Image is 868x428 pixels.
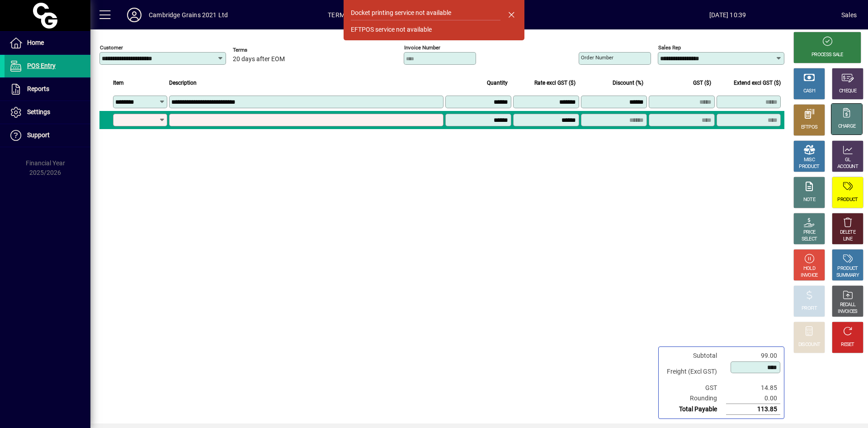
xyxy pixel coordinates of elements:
span: GST ($) [693,78,711,88]
div: PROFIT [802,305,817,312]
mat-label: Sales rep [658,44,681,51]
div: LINE [843,236,852,243]
td: GST [662,383,726,393]
span: Rate excl GST ($) [534,78,576,88]
a: Home [5,32,90,54]
div: NOTE [803,197,815,203]
td: 14.85 [726,383,780,393]
a: Reports [5,78,90,101]
div: Cambridge Grains 2021 Ltd [149,8,228,22]
div: SELECT [802,236,817,243]
span: Quantity [487,78,508,88]
mat-label: Order number [581,54,613,61]
td: Subtotal [662,351,726,361]
span: Item [113,78,124,88]
div: SUMMARY [836,272,859,279]
span: Extend excl GST ($) [734,78,781,88]
div: MISC [804,157,815,164]
div: PROCESS SALE [811,52,843,58]
span: Discount (%) [613,78,643,88]
span: Support [27,131,50,139]
mat-label: Invoice number [404,44,440,51]
span: 20 days after EOM [233,56,285,63]
div: Sales [841,8,857,22]
span: [DATE] 10:39 [614,8,841,22]
mat-label: Customer [100,44,123,51]
div: PRODUCT [837,265,858,272]
span: POS Entry [27,62,56,69]
div: RESET [841,341,854,348]
div: PRODUCT [837,197,858,203]
td: 113.85 [726,404,780,415]
a: Support [5,124,90,147]
div: EFTPOS service not available [351,25,432,34]
span: Terms [233,47,287,53]
td: Rounding [662,393,726,404]
div: GL [845,157,851,164]
td: 99.00 [726,351,780,361]
div: EFTPOS [801,124,818,131]
span: Home [27,39,44,46]
div: CHEQUE [839,88,856,95]
span: Settings [27,108,50,115]
span: Description [169,78,197,88]
button: Profile [120,7,149,23]
div: PRICE [803,229,816,236]
div: DISCOUNT [798,341,820,348]
td: Freight (Excl GST) [662,361,726,383]
span: Reports [27,85,49,92]
div: DELETE [840,229,855,236]
div: RECALL [840,302,856,308]
a: Settings [5,101,90,124]
div: PRODUCT [799,164,819,170]
div: ACCOUNT [837,164,858,170]
td: 0.00 [726,393,780,404]
div: INVOICES [838,308,857,315]
span: TERMINAL2 [328,8,363,22]
div: HOLD [803,265,815,272]
div: INVOICE [801,272,817,279]
div: CASH [803,88,815,95]
td: Total Payable [662,404,726,415]
div: CHARGE [838,123,856,130]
